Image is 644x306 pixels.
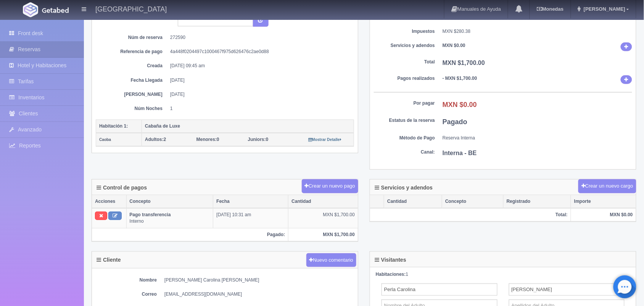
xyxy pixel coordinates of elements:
b: Monedas [537,6,563,12]
dt: Núm de reserva [101,34,163,41]
dt: Fecha Llegada [101,77,163,84]
span: [PERSON_NAME] [582,6,625,12]
dd: [DATE] 09:45 am [170,63,348,69]
strong: Menores: [196,137,217,142]
img: Getabed [23,2,38,17]
dd: 1 [170,105,348,112]
small: Caoba [99,138,111,142]
input: Apellidos del Adulto [509,283,625,296]
th: MXN $1,700.00 [288,228,358,241]
th: Importe [571,195,636,208]
dd: [PERSON_NAME] Carolina [PERSON_NAME] [164,277,354,283]
dt: Referencia de pago [101,49,163,55]
dt: Servicios y adendos [374,42,435,49]
strong: Adultos: [145,137,164,142]
th: Concepto [126,195,213,208]
b: MXN $0.00 [443,43,465,48]
th: Total: [370,208,571,222]
span: 0 [196,137,219,142]
button: Crear un nuevo pago [302,179,358,193]
td: MXN $1,700.00 [288,208,358,228]
b: MXN $1,700.00 [443,60,485,66]
dd: [DATE] [170,91,348,98]
b: - MXN $1,700.00 [443,76,477,81]
th: Registrado [504,195,571,208]
dt: Impuestos [374,28,435,35]
small: Mostrar Detalle [308,138,341,142]
dt: Canal: [374,149,435,155]
dt: Total [374,59,435,65]
span: 2 [145,137,166,142]
dd: [EMAIL_ADDRESS][DOMAIN_NAME] [164,291,354,298]
dd: 4a448f0204497c1000467f975d626476c2ae0d88 [170,49,348,55]
td: [DATE] 10:31 am [213,208,288,228]
b: Pagado [443,118,467,126]
a: Mostrar Detalle [308,137,341,142]
dd: MXN $280.38 [443,28,632,35]
th: Cantidad [384,195,442,208]
input: Nombre del Adulto [382,283,497,296]
h4: Visitantes [375,257,406,263]
th: Fecha [213,195,288,208]
h4: Servicios y adendos [375,185,433,191]
img: Getabed [42,7,69,13]
dt: Pagos realizados [374,75,435,82]
dt: Correo [96,291,157,298]
h4: Cliente [97,257,121,263]
dt: Método de Pago [374,135,435,141]
dt: Nombre [96,277,157,283]
dt: Estatus de la reserva [374,117,435,124]
th: MXN $0.00 [571,208,636,222]
dt: [PERSON_NAME] [101,91,163,98]
button: Nuevo comentario [306,253,357,267]
b: Pago transferencia [130,212,171,217]
th: Acciones [92,195,126,208]
h4: Control de pagos [97,185,147,191]
div: 1 [376,271,630,278]
strong: Habitaciones: [376,272,406,277]
th: Pagado: [92,228,288,241]
td: Interno [126,208,213,228]
dt: Núm Noches [101,105,163,112]
dd: 272590 [170,34,348,41]
h4: [GEOGRAPHIC_DATA] [95,4,167,13]
b: MXN $0.00 [443,101,477,108]
dt: Por pagar [374,100,435,107]
dt: Creada [101,63,163,69]
strong: Juniors: [248,137,266,142]
dd: [DATE] [170,77,348,84]
button: Crear un nuevo cargo [578,179,636,193]
b: Habitación 1: [99,123,128,129]
span: 0 [248,137,269,142]
dd: Reserva Interna [443,135,632,141]
th: Concepto [442,195,504,208]
b: Interna - BE [443,150,477,156]
th: Cantidad [288,195,358,208]
th: Cabaña de Luxe [142,120,354,133]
